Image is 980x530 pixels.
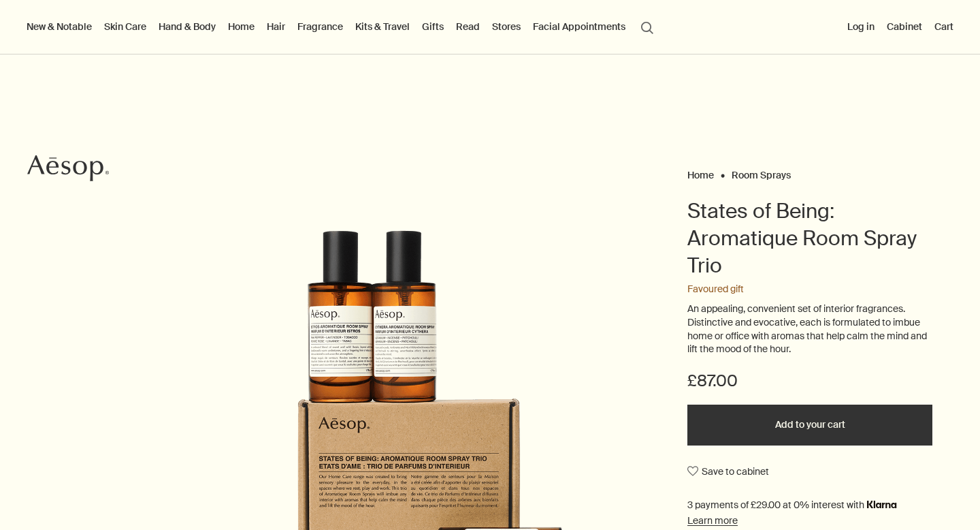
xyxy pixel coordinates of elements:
[24,151,112,189] a: Aesop
[156,18,218,35] a: Hand & Body
[687,302,932,356] p: An appealing, convenient set of interior fragrances. Distinctive and evocative, each is formulate...
[687,198,932,279] h1: States of Being: Aromatique Room Spray Trio
[732,169,791,175] a: Room Sprays
[687,169,714,175] a: Home
[295,18,346,35] a: Fragrance
[489,18,523,35] button: Stores
[932,18,956,35] button: Cart
[101,18,149,35] a: Skin Care
[27,155,109,182] svg: Aesop
[419,18,446,35] a: Gifts
[635,14,659,40] button: Open search
[453,18,483,35] a: Read
[24,18,95,35] button: New & Notable
[687,459,769,484] button: Save to cabinet
[225,18,257,35] a: Home
[687,370,738,392] span: £87.00
[264,18,288,35] a: Hair
[845,18,877,35] button: Log in
[884,18,925,35] a: Cabinet
[687,405,932,446] button: Add to your cart - £87.00
[353,18,412,35] a: Kits & Travel
[530,18,628,35] a: Facial Appointments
